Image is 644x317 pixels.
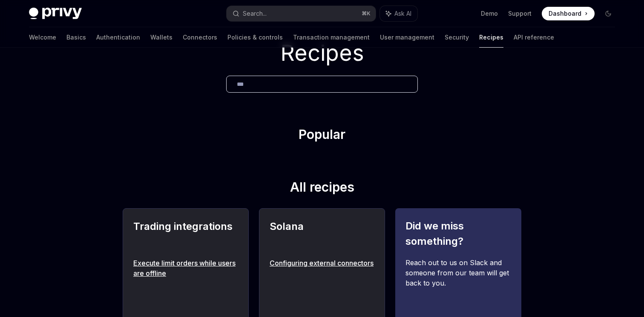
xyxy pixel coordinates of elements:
h2: Did we miss something? [405,218,511,249]
a: Recipes [479,27,503,48]
span: ⌘ K [362,10,371,17]
img: dark logo [29,8,82,20]
a: Support [508,9,532,18]
h2: All recipes [123,179,521,198]
a: User management [380,27,434,48]
button: Toggle dark mode [601,7,615,20]
h2: Popular [123,127,521,145]
button: Search...⌘K [227,6,376,21]
a: Welcome [29,27,56,48]
a: Security [445,27,469,48]
h2: Trading integrations [133,219,238,249]
a: Execute limit orders while users are offline [133,258,238,278]
a: Transaction management [293,27,370,48]
h2: Solana [270,219,374,249]
a: Authentication [96,27,140,48]
a: API reference [514,27,554,48]
a: Dashboard [542,7,595,20]
a: Connectors [183,27,217,48]
a: Policies & controls [227,27,283,48]
a: Wallets [150,27,172,48]
button: Ask AI [380,6,417,21]
a: Basics [66,27,86,48]
span: Dashboard [549,9,581,18]
div: Search... [243,8,267,19]
span: Ask AI [394,9,411,18]
a: Configuring external connectors [270,258,374,268]
a: Demo [481,9,498,18]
